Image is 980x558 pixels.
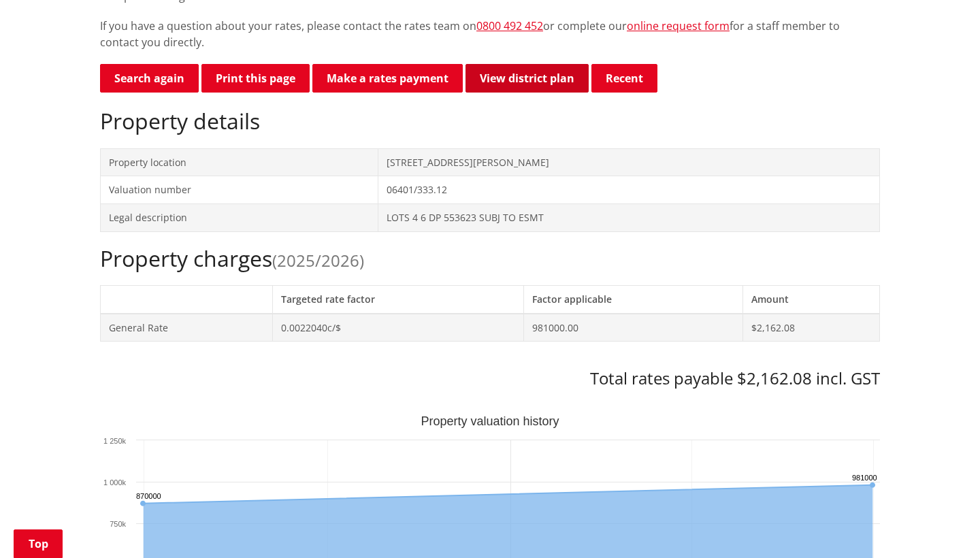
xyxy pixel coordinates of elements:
h2: Property charges [100,246,880,272]
text: 870000 [136,492,161,500]
a: online request form [627,18,730,33]
text: 1 250k [103,437,127,445]
button: Print this page [201,64,310,93]
text: Property valuation history [421,414,559,428]
a: 0800 492 452 [476,18,543,33]
td: Valuation number [101,176,378,204]
td: 981000.00 [524,314,742,342]
span: (2025/2026) [272,249,364,272]
a: Top [14,529,63,558]
td: General Rate [101,314,273,342]
td: Property location [101,148,378,176]
a: Search again [100,64,199,93]
text: 981000 [852,474,877,482]
th: Amount [742,285,879,313]
td: 06401/333.12 [378,176,879,204]
text: 750k [110,520,126,528]
td: LOTS 4 6 DP 553623 SUBJ TO ESMT [378,203,879,231]
td: 0.0022040c/$ [273,314,524,342]
button: Recent [591,64,657,93]
td: Legal description [101,203,378,231]
th: Targeted rate factor [273,285,524,313]
td: $2,162.08 [742,314,879,342]
path: Friday, Jun 30, 12:00, 870,000. Capital Value. [140,501,146,506]
a: Make a rates payment [312,64,463,93]
a: View district plan [465,64,589,93]
th: Factor applicable [524,285,742,313]
iframe: Messenger Launcher [917,501,966,550]
text: 1 000k [103,478,127,487]
h3: Total rates payable $2,162.08 incl. GST [100,369,880,389]
p: If you have a question about your rates, please contact the rates team on or complete our for a s... [100,18,880,50]
h2: Property details [100,108,880,134]
path: Sunday, Jun 30, 12:00, 981,000. Capital Value. [870,482,875,488]
td: [STREET_ADDRESS][PERSON_NAME] [378,148,879,176]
